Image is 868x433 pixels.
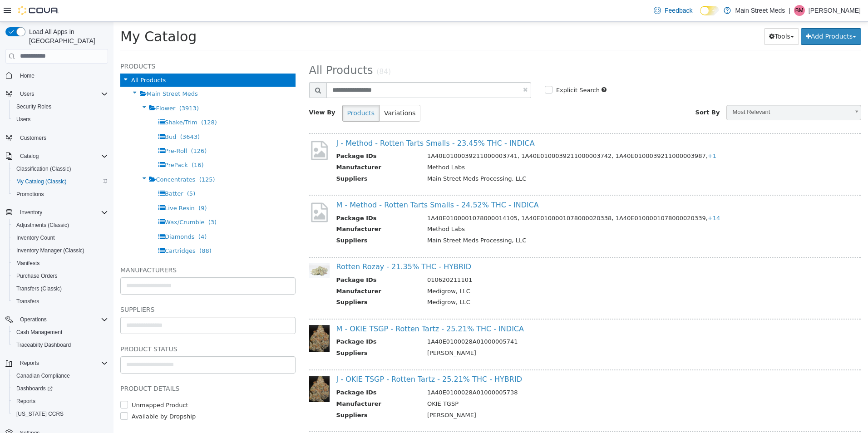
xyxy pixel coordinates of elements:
span: Transfers [16,298,39,305]
button: Reports [2,357,112,369]
td: Method Labs [307,203,728,214]
th: Manufacturer [223,203,307,214]
a: Customers [16,133,50,143]
button: Home [2,69,112,82]
span: Batter [51,168,69,175]
a: Cash Management [13,327,66,338]
td: Main Street Meds Processing, LLC [307,153,728,164]
span: Live Resin [51,183,81,190]
button: Traceabilty Dashboard [9,339,112,351]
span: Inventory Count [13,232,108,243]
a: M - Method - Rotten Tarts Smalls - 24.52% THC - INDICA [223,179,425,187]
span: Canadian Compliance [16,372,70,379]
span: All Products [18,55,52,62]
th: Package IDs [223,130,307,141]
p: Main Street Meds [735,5,785,16]
button: Promotions [9,188,112,201]
span: Reports [16,398,35,405]
span: Classification (Classic) [16,165,71,172]
span: My Catalog (Classic) [16,178,67,185]
span: Manifests [13,258,108,269]
a: Classification (Classic) [13,163,75,174]
h5: Suppliers [7,282,182,293]
span: Canadian Compliance [13,370,108,381]
span: Users [13,114,108,125]
a: Purchase Orders [13,271,61,281]
span: Traceabilty Dashboard [16,341,71,349]
span: Operations [20,316,47,323]
span: Inventory Manager (Classic) [13,245,108,256]
span: Dashboards [16,385,53,392]
span: Transfers (Classic) [16,285,62,292]
span: Operations [16,314,108,325]
span: Inventory Count [16,234,55,241]
td: Medigrow, LLC [307,265,728,276]
p: | [789,5,790,16]
button: Users [2,88,112,100]
button: Inventory [2,206,112,219]
label: Explicit Search [440,64,486,73]
button: Inventory Manager (Classic) [9,244,112,257]
label: Unmapped Product [16,379,75,388]
th: Manufacturer [223,265,307,276]
span: My Catalog [7,7,83,23]
a: Dashboards [13,383,56,394]
a: J - Method - Rotten Tarts Smalls - 23.45% THC - INDICA [223,117,421,126]
span: My Catalog (Classic) [13,176,108,187]
small: (84) [263,46,277,54]
span: Dashboards [13,383,108,394]
p: [PERSON_NAME] [809,5,861,16]
a: Adjustments (Classic) [13,220,73,231]
span: Transfers (Classic) [13,283,108,294]
span: +1 [594,131,603,138]
a: Manifests [13,258,43,269]
span: Transfers [13,296,108,307]
th: Suppliers [223,153,307,164]
a: Dashboards [9,382,112,395]
span: Diamonds [51,212,81,218]
span: Cash Management [16,329,62,336]
a: Transfers [13,296,43,307]
td: 1A40E0100028A01000005738 [307,366,728,378]
a: J - OKIE TSGP - Rotten Tartz - 25.21% THC - HYBRID [223,353,409,362]
span: Wax/Crumble [51,197,91,204]
th: Package IDs [223,315,307,327]
span: Reports [20,359,39,367]
span: Feedback [665,6,692,15]
a: Rotten Rozay - 21.35% THC - HYBRID [223,241,358,249]
span: (4) [85,212,93,218]
img: 150 [196,303,216,330]
th: Suppliers [223,327,307,338]
span: (3913) [66,83,85,90]
span: (3) [95,197,103,204]
span: Adjustments (Classic) [16,221,69,229]
span: Reports [16,358,108,369]
span: View By [196,87,222,94]
button: Transfers (Classic) [9,282,112,295]
span: +14 [594,193,607,200]
a: Inventory Count [13,232,59,243]
td: [PERSON_NAME] [307,327,728,338]
span: Concentrates [42,154,82,161]
span: Home [16,70,108,81]
button: Users [9,113,112,126]
input: Dark Mode [700,6,719,15]
span: Shake/Trim [51,97,84,104]
a: Most Relevant [613,83,748,98]
span: Inventory Manager (Classic) [16,247,84,254]
button: Customers [2,131,112,144]
a: Transfers (Classic) [13,283,65,294]
span: Cash Management [13,327,108,338]
button: Operations [16,314,50,325]
a: M - OKIE TSGP - Rotten Tartz - 25.21% THC - INDICA [223,303,410,311]
button: Variations [266,83,307,100]
button: Canadian Compliance [9,369,112,382]
button: Users [16,89,38,99]
button: [US_STATE] CCRS [9,408,112,420]
span: (16) [78,140,90,147]
span: (88) [86,226,98,232]
span: (128) [88,97,104,104]
a: Inventory Manager (Classic) [13,245,88,256]
span: Traceabilty Dashboard [13,340,108,350]
a: Users [13,114,34,125]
